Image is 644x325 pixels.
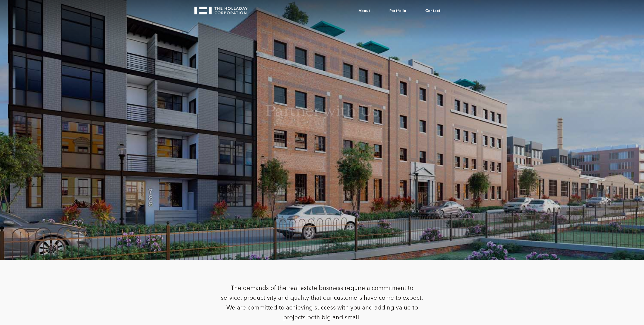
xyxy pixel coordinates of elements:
[194,3,252,14] a: home
[416,3,450,19] a: Contact
[349,3,380,19] a: About
[380,3,416,19] a: Portfolio
[220,283,424,322] div: The demands of the real estate business require a commitment to service, productivity and quality...
[265,104,379,121] h1: Partner with Us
